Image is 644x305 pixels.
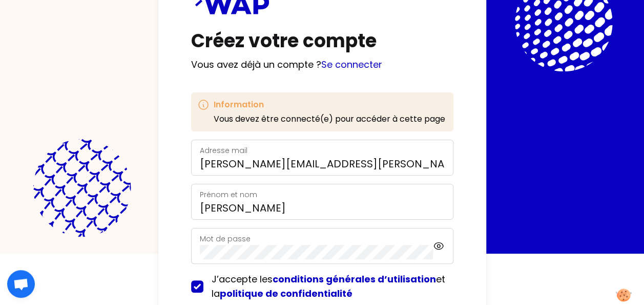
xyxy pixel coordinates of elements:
[212,273,445,300] span: J’accepte les et la
[214,113,445,125] p: Vous devez être connecté(e) pour accéder à cette page
[191,58,453,72] p: Vous avez déjà un compte ?
[7,270,35,298] div: Ouvrir le chat
[220,287,352,300] a: politique de confidentialité
[200,234,251,244] label: Mot de passe
[321,58,382,71] a: Se connecter
[200,145,247,156] label: Adresse mail
[273,273,436,285] a: conditions générales d’utilisation
[200,189,257,200] label: Prénom et nom
[214,99,445,111] h3: Information
[191,31,453,51] h1: Créez votre compte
